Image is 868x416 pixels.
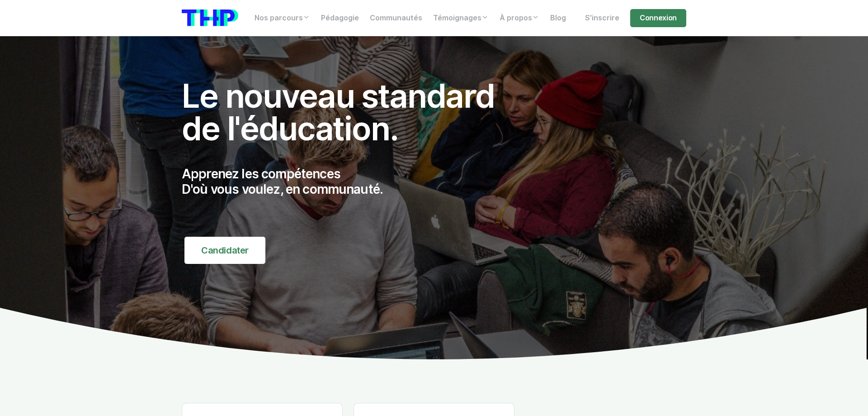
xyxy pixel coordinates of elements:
h1: Le nouveau standard de l'éducation. [182,80,514,145]
p: Apprenez les compétences D'où vous voulez, en communauté. [182,167,514,197]
a: Connexion [630,9,686,27]
a: Candidater [184,237,265,264]
a: Communautés [364,9,428,27]
a: Témoignages [428,9,494,27]
a: S'inscrire [580,9,625,27]
a: À propos [494,9,545,27]
a: Pédagogie [316,9,364,27]
img: logo [182,10,238,26]
a: Nos parcours [249,9,316,27]
a: Blog [545,9,571,27]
